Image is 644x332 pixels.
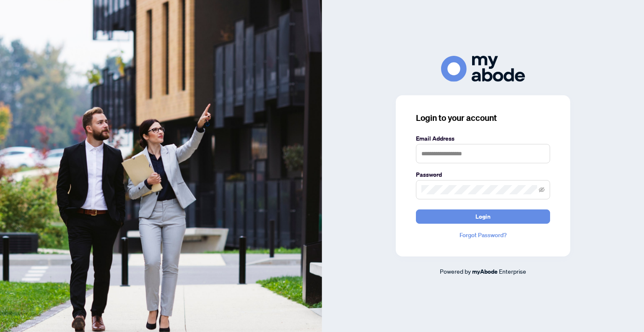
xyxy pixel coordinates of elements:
a: Forgot Password? [416,230,550,240]
h3: Login to your account [416,112,550,124]
button: Login [416,209,550,224]
span: Powered by [440,267,471,275]
span: Enterprise [499,267,526,275]
label: Password [416,170,550,179]
label: Email Address [416,134,550,143]
span: eye-invisible [539,187,545,193]
span: Login [475,210,491,223]
img: ma-logo [441,56,525,81]
a: myAbode [472,267,498,276]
